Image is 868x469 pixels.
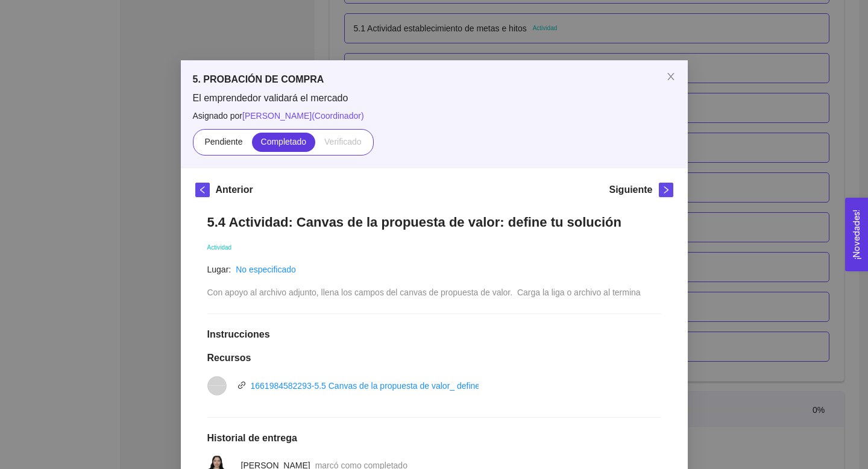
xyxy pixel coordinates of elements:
[195,183,210,197] button: left
[242,111,364,121] span: [PERSON_NAME] ( Coordinador )
[204,137,242,146] span: Pendiente
[207,288,641,297] span: Con apoyo al archivo adjunto, llena los campos del canvas de propuesta de valor. Carga la liga o ...
[196,186,209,194] span: left
[609,183,652,197] h5: Siguiente
[207,214,661,230] h1: 5.4 Actividad: Canvas de la propuesta de valor: define tu solución
[193,92,676,105] span: El emprendedor validará el mercado
[207,432,661,444] h1: Historial de entrega
[207,352,661,364] h1: Recursos
[659,183,673,197] button: right
[236,265,296,274] a: No especificado
[237,381,246,389] span: link
[216,183,253,197] h5: Anterior
[193,72,676,87] h5: 5. PROBACIÓN DE COMPRA
[261,137,307,146] span: Completado
[207,329,661,341] h1: Instrucciones
[208,385,225,386] span: vnd.openxmlformats-officedocument.presentationml.presentation
[654,60,688,94] button: Close
[207,263,231,276] article: Lugar:
[251,381,541,391] a: 1661984582293-5.5 Canvas de la propuesta de valor_ define tu solución.pptx
[207,244,232,251] span: Actividad
[666,72,676,81] span: close
[193,109,676,122] span: Asignado por
[659,186,673,194] span: right
[845,198,868,271] button: Open Feedback Widget
[324,137,361,146] span: Verificado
